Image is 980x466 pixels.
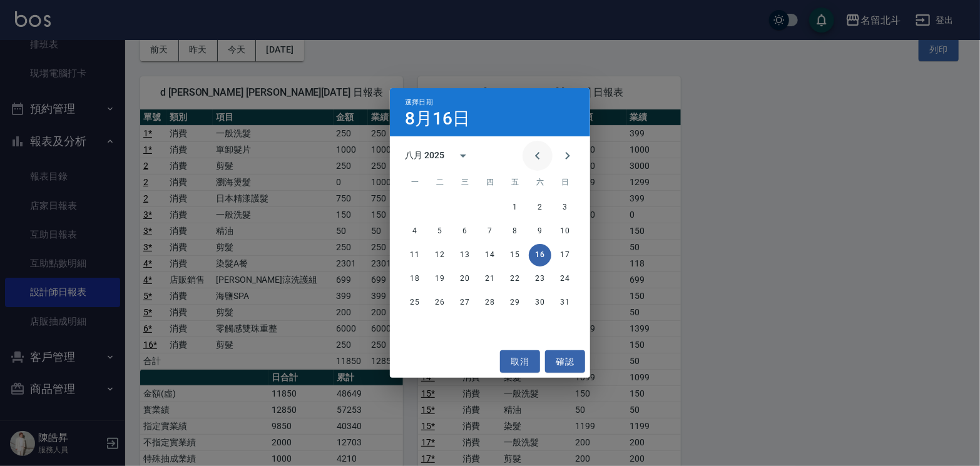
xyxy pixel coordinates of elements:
button: 18 [404,268,426,290]
span: 星期五 [504,170,526,195]
span: 星期六 [529,170,551,195]
button: 19 [429,268,451,290]
button: 29 [504,291,526,314]
button: 26 [429,291,451,314]
button: 9 [529,220,551,243]
button: 21 [479,268,501,290]
button: 22 [504,268,526,290]
button: 24 [554,268,576,290]
button: 30 [529,291,551,314]
button: 23 [529,268,551,290]
button: Previous month [523,141,553,171]
button: 3 [554,196,576,219]
span: 星期二 [429,170,451,195]
button: 2 [529,196,551,219]
span: 星期日 [554,170,576,195]
button: calendar view is open, switch to year view [448,141,478,171]
button: 13 [454,244,476,266]
button: 20 [454,268,476,290]
span: 星期三 [454,170,476,195]
h4: 8月16日 [405,111,470,126]
button: 確認 [545,350,585,373]
button: 10 [554,220,576,243]
button: 15 [504,244,526,266]
button: 4 [404,220,426,243]
button: 6 [454,220,476,243]
button: 25 [404,291,426,314]
button: 5 [429,220,451,243]
button: 取消 [500,350,540,373]
button: 14 [479,244,501,266]
button: 28 [479,291,501,314]
div: 八月 2025 [405,149,444,162]
span: 星期四 [479,170,501,195]
button: 7 [479,220,501,243]
button: 8 [504,220,526,243]
span: 星期一 [404,170,426,195]
button: 27 [454,291,476,314]
span: 選擇日期 [405,98,433,106]
button: 31 [554,291,576,314]
button: 11 [404,244,426,266]
button: 12 [429,244,451,266]
button: Next month [553,141,583,171]
button: 16 [529,244,551,266]
button: 17 [554,244,576,266]
button: 1 [504,196,526,219]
